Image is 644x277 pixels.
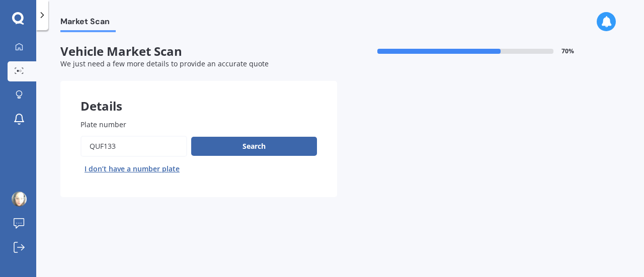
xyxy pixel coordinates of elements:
[60,17,116,30] span: Market Scan
[60,59,269,68] span: We just need a few more details to provide an accurate quote
[561,48,574,55] span: 70 %
[191,137,317,156] button: Search
[80,161,184,177] button: I don’t have a number plate
[12,192,27,207] img: ACg8ocLRxKohdhwhi-MJiwwbzn8Jz5RD0QmLF6bRvN3qJl0sqVsqNQap=s96-c
[60,44,337,59] span: Vehicle Market Scan
[80,136,187,157] input: Enter plate number
[80,120,126,129] span: Plate number
[60,81,337,111] div: Details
